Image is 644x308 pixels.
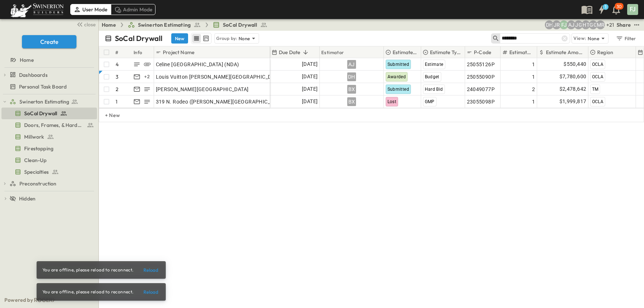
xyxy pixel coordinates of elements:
[128,21,201,29] a: Swinerton Estimating
[156,61,239,68] span: Celine [GEOGRAPHIC_DATA] (NDA)
[1,167,96,177] a: Specialties
[302,97,318,106] span: [DATE]
[1,155,96,165] a: Clean-Up
[143,72,151,81] div: + 2
[425,62,443,67] span: Estimate
[192,34,201,43] button: row view
[223,21,257,29] span: SoCal Drywall
[239,35,250,42] p: None
[559,72,587,81] span: $7,780,600
[163,49,194,56] p: Project Name
[467,86,495,93] span: 24049077P
[321,42,344,63] div: Estimator
[116,98,117,105] p: 1
[546,49,584,56] p: Estimate Amount
[84,21,96,28] span: close
[596,20,605,29] div: Meghana Raj (meghana.raj@swinerton.com)
[588,35,599,42] p: None
[592,74,604,79] span: OCLA
[139,286,163,298] button: Reload
[116,86,119,93] p: 2
[201,34,210,43] button: kanban view
[425,99,435,104] span: GMP
[467,98,495,105] span: 23055098P
[592,99,604,104] span: OCLA
[1,143,97,154] div: Firestoppingtest
[116,61,119,68] p: 4
[171,33,188,44] button: New
[615,34,636,42] div: Filter
[1,96,97,108] div: Swinerton Estimatingtest
[532,98,535,105] span: 1
[347,72,356,81] div: DH
[9,2,65,17] img: 6c363589ada0b36f064d841b69d3a419a338230e66bb0a533688fa5cc3e9e735.png
[545,20,554,29] div: Daryll Hayward (daryll.hayward@swinerton.com)
[1,131,97,143] div: Millworktest
[509,49,533,56] p: Estimate Round
[156,98,314,105] span: 319 N. Rodeo ([PERSON_NAME][GEOGRAPHIC_DATA]) - Interior TI
[302,60,318,68] span: [DATE]
[594,3,609,16] button: 1
[573,34,586,42] p: View:
[597,49,613,56] p: Region
[1,178,97,189] div: Preconstructiontest
[589,20,598,29] div: Gerrad Gerber (gerrad.gerber@swinerton.com)
[24,145,53,152] span: Firestopping
[559,85,587,93] span: $2,478,642
[1,82,96,92] a: Personal Task Board
[347,85,356,94] div: BX
[19,180,57,187] span: Preconstruction
[19,195,35,202] span: Hidden
[559,97,587,106] span: $1,999,817
[115,42,118,63] div: #
[574,20,583,29] div: Jorge Garcia (jorgarcia@swinerton.com)
[1,81,97,93] div: Personal Task Boardtest
[24,110,57,117] span: SoCal Drywall
[393,49,417,56] p: Estimate Status
[605,4,606,10] h6: 1
[1,132,96,142] a: Millwork
[302,48,310,56] button: Sort
[617,4,622,10] p: 30
[1,108,96,119] a: SoCal Drywall
[132,46,154,58] div: Info
[102,21,272,29] nav: breadcrumbs
[592,87,599,92] span: TM
[24,133,44,140] span: Millwork
[22,35,76,48] button: Create
[1,143,96,154] a: Firestopping
[320,46,384,58] div: Estimator
[74,19,97,29] button: close
[19,71,48,79] span: Dashboards
[24,157,46,164] span: Clean-Up
[279,49,300,56] p: Due Date
[10,97,96,107] a: Swinerton Estimating
[216,35,237,42] p: Group by:
[156,86,249,93] span: [PERSON_NAME][GEOGRAPHIC_DATA]
[105,112,109,119] p: + New
[1,119,97,131] div: Doors, Frames, & Hardwaretest
[70,4,111,15] div: User Mode
[592,62,604,67] span: OCLA
[24,168,49,176] span: Specialties
[139,264,163,276] button: Reload
[10,179,96,189] a: Preconstruction
[425,87,443,92] span: Hard Bid
[425,74,439,79] span: Budget
[24,121,84,129] span: Doors, Frames, & Hardware
[42,263,134,277] div: You are offline, please reload to reconnect.
[552,20,561,29] div: Joshua Russell (joshua.russell@swinerton.com)
[387,87,409,92] span: Submitted
[347,60,356,69] div: AJ
[387,74,406,79] span: Awarded
[1,154,97,166] div: Clean-Uptest
[606,21,614,29] p: + 21
[138,21,191,29] span: Swinerton Estimating
[116,73,119,80] p: 3
[532,73,535,80] span: 1
[191,33,211,44] div: table view
[474,49,491,56] p: P-Code
[102,21,116,29] a: Home
[302,72,318,81] span: [DATE]
[613,33,638,44] button: Filter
